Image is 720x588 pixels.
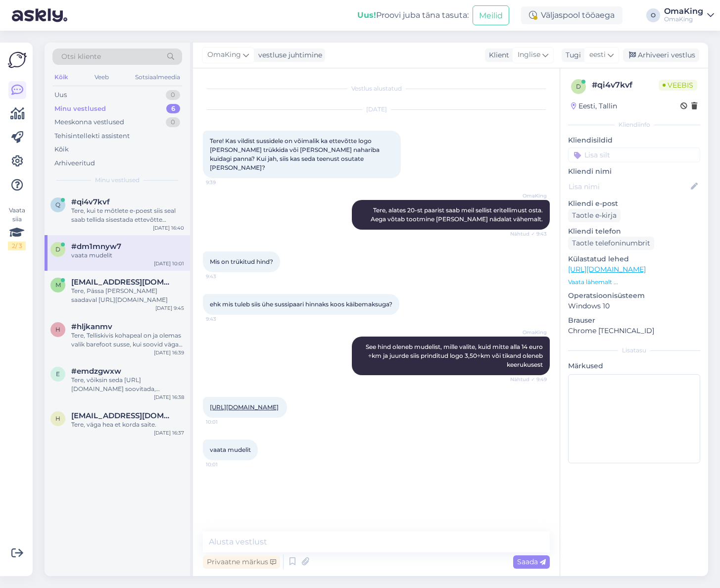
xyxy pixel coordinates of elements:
font: Uus [54,91,67,98]
font: ehk mis tuleb siis ühe sussipaari hinnaks koos käibemaksuga? [210,300,392,308]
font: #hljkanmv [71,322,112,331]
span: #dm1mnyw7 [71,242,121,251]
input: Lisa nimi [569,181,689,192]
font: #emdzgwxw [71,366,121,376]
font: Taotle e-kirja [572,211,617,220]
a: [URL][DOMAIN_NAME] [568,265,646,274]
font: Meeskonna vestlused [54,118,124,126]
span: margus1909@gmail.com [71,278,174,287]
font: 9:39 [206,179,216,186]
input: Lisa silt [568,147,700,162]
font: Meilid [479,11,503,20]
font: Märkused [568,361,603,370]
font: e [56,370,60,378]
font: Vaata lähemalt ... [568,278,618,286]
font: Sotsiaalmeedia [135,73,180,81]
font: Tehisintellekti assistent [54,132,130,140]
font: Otsi kliente [61,52,101,61]
font: Vestlus alustatud [351,85,402,92]
font: Brauser [568,316,595,325]
font: OmaKing [523,193,547,199]
font: Tere, alates 20-st paarist saab meil sellist eritellimust osta. Aega võtab tootmine [PERSON_NAME]... [371,206,544,223]
font: Tere, Telliskivis kohapeal on ja olemas valik barefoot susse, kui soovid väga täpset vastust, sii... [71,332,183,366]
font: Väljaspool tööaega [541,10,615,20]
font: #qi4v7kvf [71,197,110,206]
font: m [55,281,61,289]
font: Tere, Pässa [PERSON_NAME] saadaval [URL][DOMAIN_NAME] [71,287,168,303]
font: Tere, võiksin seda [URL][DOMAIN_NAME] soovitada, universaalne [PERSON_NAME] mustusele sobiv. [71,376,162,410]
font: vestluse juhtimine [258,50,322,59]
font: Windows 10 [568,301,610,310]
font: #dm1mnyw7 [71,242,121,251]
font: Kliendi e-post [568,199,618,208]
font: q [55,201,60,208]
font: h [55,415,60,422]
font: Kliendiinfo [619,121,650,128]
font: 9:43 [206,316,216,322]
font: OmaKing [664,6,703,16]
font: Tere! Kas vildist sussidele on võimalik ka ettevõtte logo [PERSON_NAME] trükkida või [PERSON_NAME... [210,137,381,171]
font: Kliendi telefon [568,227,621,236]
font: Nähtud ✓ 9:43 [510,231,547,237]
font: vaata mudelit [71,251,112,259]
font: 6 [171,104,175,112]
font: 9:43 [206,273,216,280]
font: Mis on trükitud hind? [210,258,273,265]
font: [DATE] 16:40 [153,225,184,231]
a: OmaKingOmaKing [664,7,714,23]
font: h [55,326,60,333]
font: Kliendisildid [568,136,613,145]
font: [DATE] 16:37 [154,430,184,436]
font: Minu vestlused [54,104,106,112]
font: Kliendi nimi [568,167,612,176]
font: vaata mudelit [210,446,251,453]
font: Uus! [357,10,376,20]
font: Külastatud lehed [568,254,629,263]
font: Tugi [566,50,581,59]
font: [DATE] 10:01 [154,260,184,267]
font: Privaatne märkus [207,557,268,566]
a: [URL][DOMAIN_NAME] [210,403,279,411]
font: Kõik [54,145,69,153]
font: d [55,245,60,253]
font: 0 [171,118,175,126]
font: Nähtud ✓ 9:49 [510,376,547,383]
font: Klient [489,50,509,59]
font: [EMAIL_ADDRESS][DOMAIN_NAME] [71,411,207,420]
font: Saada [517,557,538,566]
font: # [592,80,597,90]
font: Veeb [95,73,109,81]
font: qi4v7kvf [597,80,632,90]
font: 2 [12,242,15,249]
font: See hind oleneb mudelist, mille valite, kuid mitte alla 14 euro ÷km ja juurde siis prinditud logo... [366,343,544,368]
font: Tere, kui te mõtlete e-poest siis seal saab tellida sisestada ettevõtte andmed ilusti. [71,207,176,232]
font: [DATE] 16:38 [154,394,184,400]
font: OmaKing [664,15,693,23]
font: / 3 [15,242,22,249]
font: Eesti, Tallin [578,101,617,110]
button: Meilid [473,5,509,25]
font: Taotle telefoninumbrit [572,239,650,247]
font: Lisatasu [622,346,646,354]
font: [EMAIL_ADDRESS][DOMAIN_NAME] [71,277,207,287]
font: Operatsioonisüsteem [568,291,645,300]
font: Vaata siia [9,206,25,223]
font: d [576,83,581,90]
font: Veebis [668,81,693,90]
font: [DATE] 9:45 [155,305,184,311]
font: 0 [171,91,175,98]
span: #qi4v7kvf [71,197,110,206]
font: Arhiveeri vestlus [638,50,695,59]
font: Inglise [518,50,540,59]
font: O [651,11,656,19]
font: eesti [589,50,606,59]
font: Kõik [54,73,68,81]
font: Chrome [TECHNICAL_ID] [568,326,654,335]
font: 10:01 [206,461,218,468]
font: OmaKing [523,329,547,336]
font: [DATE] [366,105,387,113]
